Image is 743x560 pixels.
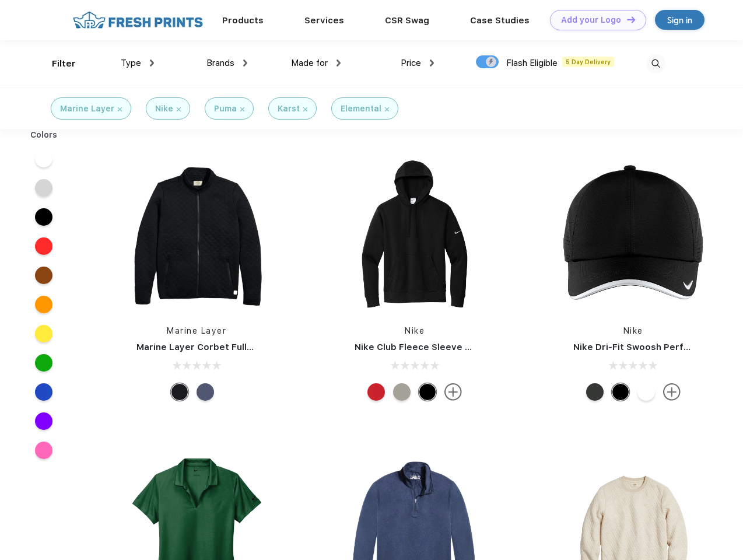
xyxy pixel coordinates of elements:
span: 5 Day Delivery [562,57,614,67]
a: Nike Club Fleece Sleeve Swoosh Pullover Hoodie [355,342,573,352]
img: dropdown.png [337,60,341,66]
img: dropdown.png [150,60,154,66]
a: Services [304,15,344,26]
span: Type [121,58,141,68]
img: func=resize&h=266 [556,158,711,313]
span: Made for [291,58,328,68]
div: Filter [52,57,76,71]
a: Nike Dri-Fit Swoosh Perforated Cap [573,342,734,352]
div: Black [612,383,629,401]
a: Nike [623,326,643,335]
span: Price [401,58,421,68]
img: filter_cancel.svg [385,107,389,111]
a: Sign in [655,10,705,30]
a: CSR Swag [385,15,429,26]
div: Elemental [341,103,381,115]
img: DT [627,16,635,23]
img: more.svg [444,383,462,401]
div: Add your Logo [561,15,621,25]
img: filter_cancel.svg [240,107,244,111]
div: Puma [214,103,237,115]
div: Anthracite [586,383,604,401]
span: Brands [206,58,234,68]
div: Marine Layer [60,103,114,115]
img: filter_cancel.svg [177,107,181,111]
img: filter_cancel.svg [303,107,307,111]
img: dropdown.png [243,60,247,66]
div: Sign in [667,13,692,27]
div: Colors [22,129,66,141]
div: Black [171,383,188,401]
div: Karst [278,103,300,115]
div: Black [419,383,436,401]
img: dropdown.png [430,60,434,66]
a: Marine Layer [167,326,226,335]
div: Nike [155,103,173,115]
div: Navy [197,383,214,401]
div: Dark Grey Heather [393,383,411,401]
a: Products [222,15,264,26]
img: more.svg [663,383,681,401]
img: func=resize&h=266 [119,158,274,313]
div: White [637,383,655,401]
img: desktop_search.svg [646,54,665,73]
span: Flash Eligible [506,58,558,68]
img: fo%20logo%202.webp [69,10,206,30]
div: University Red [367,383,385,401]
a: Nike [405,326,425,335]
img: func=resize&h=266 [337,158,492,313]
img: filter_cancel.svg [118,107,122,111]
a: Marine Layer Corbet Full-Zip Jacket [136,342,298,352]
